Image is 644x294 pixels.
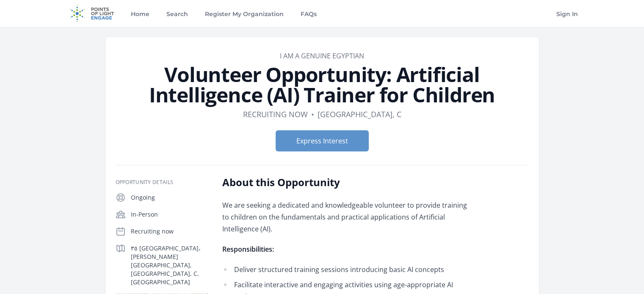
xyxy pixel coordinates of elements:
h1: Volunteer Opportunity: Artificial Intelligence (AI) Trainer for Children [116,64,529,105]
p: In-Person [131,210,209,219]
p: We are seeking a dedicated and knowledgeable volunteer to provide training to children on the fun... [222,199,470,235]
div: • [311,108,314,120]
a: I am a genuine Egyptian [280,51,364,60]
p: Recruiting now [131,227,209,236]
button: Express Interest [276,130,369,151]
dd: Recruiting now [243,108,308,120]
li: Deliver structured training sessions introducing basic AI concepts [222,264,470,275]
dd: [GEOGRAPHIC_DATA], C [318,108,401,120]
h2: About this Opportunity [222,176,470,189]
strong: Responsibilities: [222,245,274,254]
h3: Opportunity Details [116,179,209,186]
p: Ongoing [131,193,209,202]
p: ٣٥ [GEOGRAPHIC_DATA]، [PERSON_NAME][GEOGRAPHIC_DATA], [GEOGRAPHIC_DATA], C, [GEOGRAPHIC_DATA] [131,244,209,286]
